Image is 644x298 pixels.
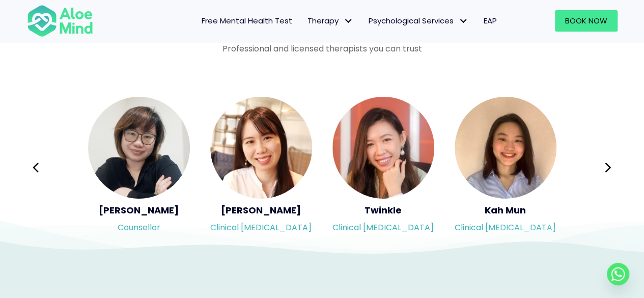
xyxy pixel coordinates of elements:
a: <h5>Twinkle</h5><p>Clinical psychologist</p> TwinkleClinical [MEDICAL_DATA] [332,97,434,238]
div: Slide 7 of 3 [88,96,190,239]
a: Book Now [555,10,618,32]
a: <h5>Yvonne</h5><p>Counsellor</p> [PERSON_NAME]Counsellor [88,97,190,238]
span: Psychological Services: submenu [456,14,471,29]
div: Slide 9 of 3 [332,96,434,239]
a: TherapyTherapy: submenu [300,10,361,32]
nav: Menu [106,10,505,32]
span: Free Mental Health Test [202,15,292,26]
a: EAP [476,10,505,32]
h5: Kah Mun [455,204,556,216]
img: <h5>Kah Mun</h5><p>Clinical psychologist</p> [455,97,556,199]
p: Professional and licensed therapists you can trust [27,43,618,55]
a: Psychological ServicesPsychological Services: submenu [361,10,476,32]
h5: [PERSON_NAME] [210,204,312,216]
span: EAP [484,15,497,26]
h5: [PERSON_NAME] [88,204,190,216]
img: <h5>Kher Yin</h5><p>Clinical psychologist</p> [210,97,312,199]
a: Free Mental Health Test [194,10,300,32]
span: Therapy [307,15,353,26]
span: Psychological Services [369,15,468,26]
a: Whatsapp [607,263,629,285]
a: <h5>Kher Yin</h5><p>Clinical psychologist</p> [PERSON_NAME]Clinical [MEDICAL_DATA] [210,97,312,238]
img: <h5>Twinkle</h5><p>Clinical psychologist</p> [332,97,434,199]
img: Aloe mind Logo [27,4,93,38]
a: <h5>Kah Mun</h5><p>Clinical psychologist</p> Kah MunClinical [MEDICAL_DATA] [455,97,556,238]
img: <h5>Yvonne</h5><p>Counsellor</p> [88,97,190,199]
span: Book Now [565,15,607,26]
div: Slide 8 of 3 [210,96,312,239]
div: Slide 10 of 3 [455,96,556,239]
h5: Twinkle [332,204,434,216]
span: Therapy: submenu [341,14,356,29]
